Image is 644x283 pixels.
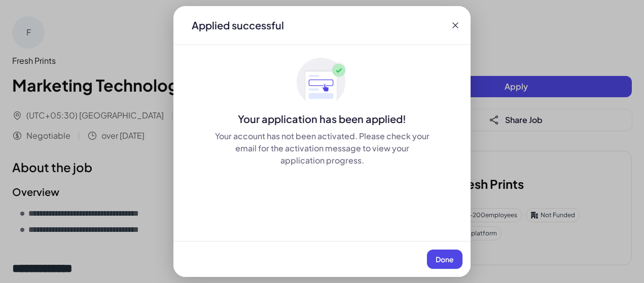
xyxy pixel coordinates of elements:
[214,130,430,167] div: Your account has not been activated. Please check your email for the activation message to view y...
[173,112,471,126] div: Your application has been applied!
[297,57,347,108] img: ApplyedMaskGroup3.svg
[192,18,284,32] div: Applied successful
[436,255,454,264] span: Done
[427,250,462,269] button: Done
